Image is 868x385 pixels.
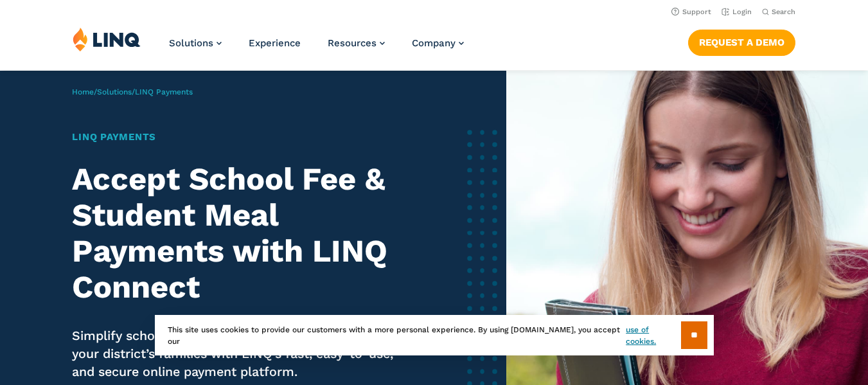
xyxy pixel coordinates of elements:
a: Support [671,8,711,16]
a: Solutions [169,37,222,49]
a: Experience [249,37,301,49]
span: Search [772,8,795,16]
span: Solutions [169,37,213,49]
a: Company [412,37,464,49]
span: Company [412,37,456,49]
div: This site uses cookies to provide our customers with a more personal experience. By using [DOMAIN... [155,315,714,355]
a: Login [722,8,752,16]
a: Home [72,87,94,96]
span: / / [72,87,193,96]
nav: Button Navigation [688,27,795,55]
h2: Accept School Fee & Student Meal Payments with LINQ Connect [72,161,414,305]
a: Solutions [97,87,132,96]
a: use of cookies. [626,324,680,347]
span: LINQ Payments [135,87,193,96]
a: Resources [328,37,385,49]
img: LINQ | K‑12 Software [73,27,141,51]
nav: Primary Navigation [169,27,464,69]
span: Resources [328,37,376,49]
a: Request a Demo [688,30,795,55]
button: Open Search Bar [762,7,795,17]
p: Simplify school fee and student meal payments for your district’s families with LINQ’s fast, easy... [72,327,414,382]
h1: LINQ Payments [72,130,414,145]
